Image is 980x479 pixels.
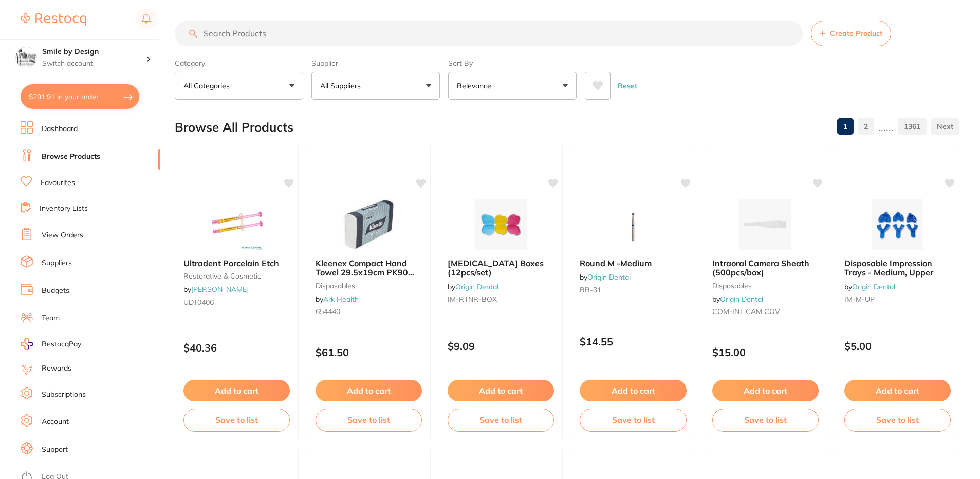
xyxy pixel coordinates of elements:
button: Add to cart [316,380,422,401]
span: by [712,294,763,304]
a: 1 [837,116,854,137]
button: Save to list [183,409,290,431]
span: BR-31 [580,285,601,294]
button: Reset [615,72,640,100]
a: 2 [858,116,874,137]
b: Retainer Boxes (12pcs/set) [448,259,554,278]
button: All Categories [175,72,303,100]
button: Relevance [448,72,577,100]
p: All Categories [183,81,234,91]
input: Search Products [175,21,803,46]
a: [PERSON_NAME] [191,285,249,294]
button: Add to cart [712,380,819,401]
b: Disposable Impression Trays - Medium, Upper [844,259,951,278]
a: RestocqPay [21,338,81,350]
p: $14.55 [580,336,686,347]
span: COM-INT CAM COV [712,307,780,316]
a: Ark Health [323,294,359,304]
button: Add to cart [448,380,554,401]
label: Supplier [311,59,440,68]
p: $61.50 [316,346,422,358]
a: Origin Dental [587,272,631,282]
h2: Browse All Products [175,120,293,135]
span: Intraoral Camera Sheath (500pcs/box) [712,258,809,278]
a: Support [42,445,68,455]
label: Sort By [448,59,577,68]
span: by [844,282,895,291]
a: 1361 [898,116,927,137]
small: restorative & cosmetic [183,272,290,280]
img: Restocq Logo [21,13,86,26]
a: Dashboard [42,124,78,134]
img: Retainer Boxes (12pcs/set) [468,199,534,250]
small: disposables [316,282,422,290]
a: Origin Dental [852,282,895,291]
b: Round M -Medium [580,259,686,268]
button: All Suppliers [311,72,440,100]
b: Intraoral Camera Sheath (500pcs/box) [712,259,819,278]
a: Origin Dental [455,282,498,291]
img: RestocqPay [21,338,33,350]
span: IM-RTNR-BOX [448,294,497,304]
a: Browse Products [42,152,100,162]
img: Intraoral Camera Sheath (500pcs/box) [732,199,799,250]
a: Account [42,417,69,427]
span: [MEDICAL_DATA] Boxes (12pcs/set) [448,258,544,278]
button: Add to cart [844,380,951,401]
a: Budgets [42,286,69,296]
p: All Suppliers [320,81,365,91]
button: Save to list [712,409,819,431]
p: Relevance [457,81,495,91]
button: Create Product [811,21,891,46]
img: Smile by Design [16,47,36,68]
p: $9.09 [448,340,554,352]
span: Disposable Impression Trays - Medium, Upper [844,258,933,278]
a: Inventory Lists [40,204,88,214]
img: Kleenex Compact Hand Towel 29.5x19cm PK90 4440 [336,199,402,250]
button: Save to list [316,409,422,431]
b: Kleenex Compact Hand Towel 29.5x19cm PK90 4440 [316,259,422,278]
p: Switch account [42,59,146,69]
img: Round M -Medium [600,199,667,250]
h4: Smile by Design [42,47,146,57]
small: disposables [712,282,819,290]
a: View Orders [42,230,83,241]
a: Team [42,313,60,323]
button: $291.91 in your order [21,84,139,109]
span: by [316,294,359,304]
a: Subscriptions [42,390,86,400]
b: Ultradent Porcelain Etch [183,259,290,268]
a: Origin Dental [720,294,763,304]
a: Suppliers [42,258,72,268]
span: Round M -Medium [580,258,652,268]
span: by [183,285,249,294]
img: Disposable Impression Trays - Medium, Upper [864,199,931,250]
label: Category [175,59,303,68]
img: Ultradent Porcelain Etch [204,199,270,250]
button: Save to list [844,409,951,431]
button: Save to list [580,409,686,431]
p: $15.00 [712,346,819,358]
a: Favourites [41,178,75,188]
span: by [448,282,498,291]
p: ...... [878,121,894,133]
span: 654440 [316,307,340,316]
p: $40.36 [183,342,290,354]
a: Restocq Logo [21,8,86,31]
span: UDT0406 [183,298,214,307]
button: Add to cart [580,380,686,401]
span: RestocqPay [42,339,81,349]
button: Add to cart [183,380,290,401]
span: by [580,272,631,282]
button: Save to list [448,409,554,431]
span: Kleenex Compact Hand Towel 29.5x19cm PK90 4440 [316,258,414,287]
p: $5.00 [844,340,951,352]
span: Ultradent Porcelain Etch [183,258,279,268]
span: Create Product [830,29,882,38]
span: IM-M-UP [844,294,875,304]
a: Rewards [42,363,71,374]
